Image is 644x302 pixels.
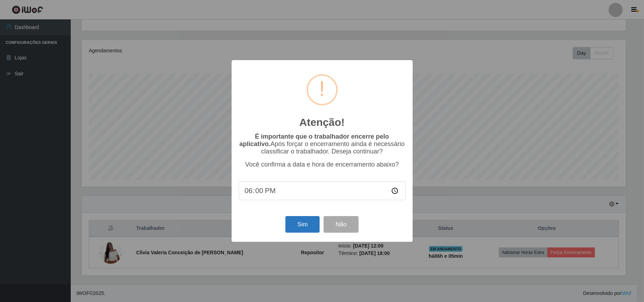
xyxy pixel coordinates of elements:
[285,216,320,233] button: Sim
[239,161,406,168] p: Você confirma a data e hora de encerramento abaixo?
[239,133,406,155] p: Após forçar o encerramento ainda é necessário classificar o trabalhador. Deseja continuar?
[239,133,389,147] b: É importante que o trabalhador encerre pelo aplicativo.
[324,216,359,233] button: Não
[299,116,344,129] h2: Atenção!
